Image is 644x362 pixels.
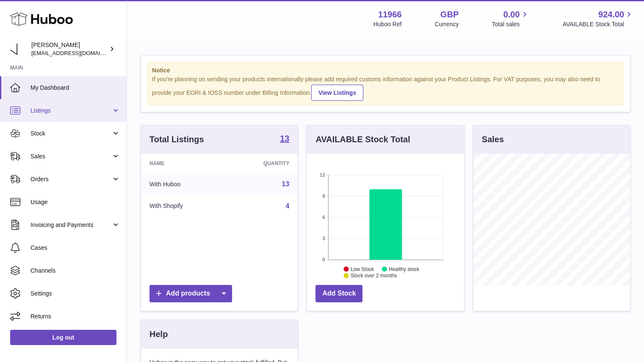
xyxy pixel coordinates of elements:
[226,154,298,173] th: Quantity
[323,236,325,241] text: 3
[30,152,111,160] span: Sales
[30,312,120,321] span: Returns
[285,202,289,210] a: 4
[31,41,108,57] div: [PERSON_NAME]
[562,20,634,28] span: AVAILABLE Stock Total
[141,154,226,173] th: Name
[282,180,290,188] a: 13
[30,175,111,183] span: Orders
[152,66,619,75] strong: Notice
[30,198,120,206] span: Usage
[30,221,111,229] span: Invoicing and Payments
[30,244,120,252] span: Cases
[323,193,325,199] text: 9
[141,195,226,217] td: With Shopify
[315,134,410,145] h3: AVAILABLE Stock Total
[141,173,226,195] td: With Huboo
[351,266,374,272] text: Low Stock
[503,9,520,20] span: 0.00
[30,267,120,275] span: Channels
[30,84,120,92] span: My Dashboard
[373,20,402,28] div: Huboo Ref
[280,134,289,143] strong: 13
[149,329,168,340] h3: Help
[149,285,232,302] a: Add products
[30,130,111,138] span: Stock
[492,9,529,28] a: 0.00 Total sales
[311,85,363,101] a: View Listings
[149,134,204,145] h3: Total Listings
[315,285,362,302] a: Add Stock
[389,266,420,272] text: Healthy stock
[31,50,124,56] span: [EMAIL_ADDRESS][DOMAIN_NAME]
[378,9,402,20] strong: 11966
[598,9,624,20] span: 924.00
[152,75,619,101] div: If you're planning on sending your products internationally please add required customs informati...
[323,215,325,220] text: 6
[30,290,120,298] span: Settings
[10,330,116,345] a: Log out
[492,20,529,28] span: Total sales
[562,9,634,28] a: 924.00 AVAILABLE Stock Total
[280,134,289,144] a: 13
[440,9,459,20] strong: GBP
[10,43,23,55] img: info@tenpm.co
[323,257,325,262] text: 0
[482,134,504,145] h3: Sales
[435,20,459,28] div: Currency
[351,273,397,279] text: Stock over 2 months
[30,107,111,115] span: Listings
[320,172,325,177] text: 12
